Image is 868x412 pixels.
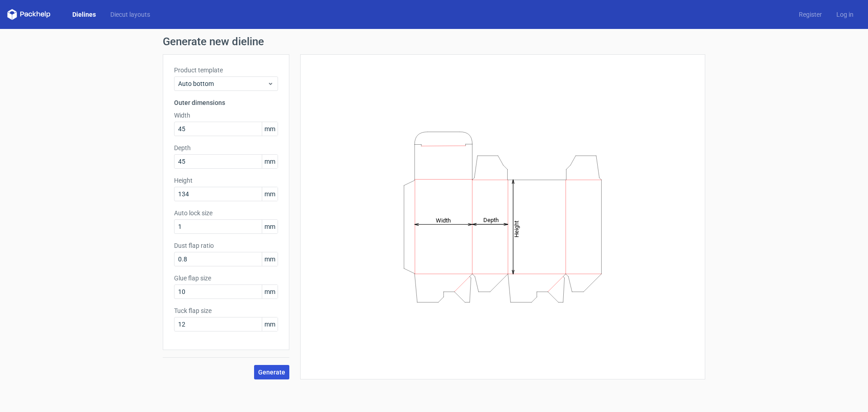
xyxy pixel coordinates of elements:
label: Height [174,176,278,185]
tspan: Height [513,220,520,237]
a: Register [792,10,829,19]
tspan: Depth [483,217,499,223]
span: mm [262,285,278,298]
label: Auto lock size [174,208,278,218]
a: Diecut layouts [103,10,157,19]
span: mm [262,155,278,168]
label: Depth [174,143,278,152]
span: mm [262,252,278,266]
span: Auto bottom [178,79,267,88]
label: Tuck flap size [174,306,278,315]
label: Product template [174,66,278,75]
span: Generate [258,369,285,375]
label: Dust flap ratio [174,241,278,250]
button: Generate [254,365,289,379]
h3: Outer dimensions [174,98,278,107]
tspan: Width [436,217,451,223]
span: mm [262,122,278,136]
span: mm [262,317,278,331]
label: Width [174,111,278,120]
label: Glue flap size [174,274,278,283]
a: Log in [829,10,861,19]
span: mm [262,220,278,233]
a: Dielines [65,10,103,19]
span: mm [262,187,278,201]
h1: Generate new dieline [163,36,705,47]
